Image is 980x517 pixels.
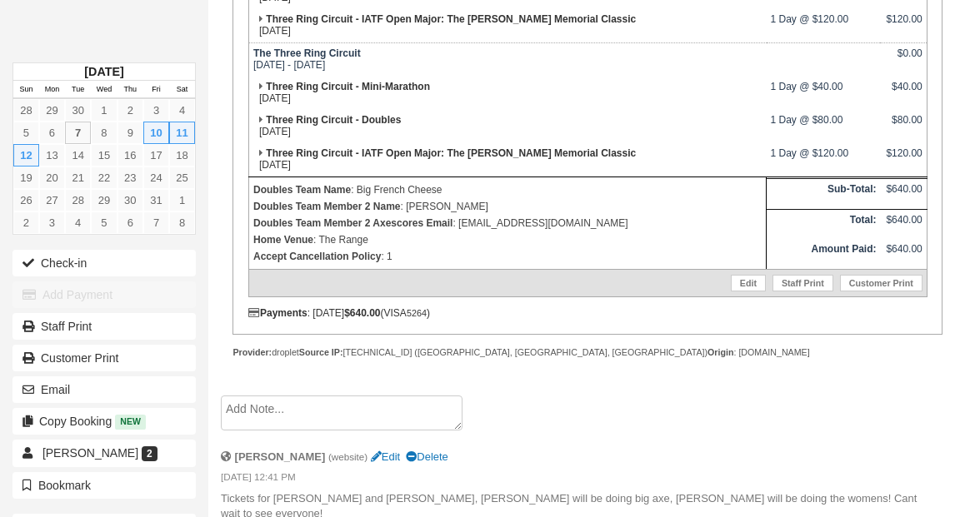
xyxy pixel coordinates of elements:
[65,99,91,122] a: 30
[91,167,117,189] a: 22
[884,114,922,139] div: $80.00
[880,239,927,269] td: $640.00
[39,81,65,99] th: Mon
[12,440,196,466] a: [PERSON_NAME] 2
[880,178,927,209] td: $640.00
[115,415,146,429] span: New
[91,122,117,144] a: 8
[169,211,195,234] a: 8
[248,43,766,77] td: [DATE] - [DATE]
[767,178,881,209] th: Sub-Total:
[767,143,881,177] td: 1 Day @ $120.00
[39,189,65,211] a: 27
[13,211,39,234] a: 2
[65,167,91,189] a: 21
[117,211,143,234] a: 6
[143,99,169,122] a: 3
[266,13,636,25] strong: Three Ring Circuit - IATF Open Major: The [PERSON_NAME] Memorial Classic
[65,211,91,234] a: 4
[117,167,143,189] a: 23
[143,211,169,234] a: 7
[884,47,922,72] div: $0.00
[65,122,91,144] a: 7
[884,13,922,38] div: $120.00
[169,167,195,189] a: 25
[253,231,762,248] p: : The Range
[13,81,39,99] th: Sun
[117,99,143,122] a: 2
[767,239,881,269] th: Amount Paid:
[840,275,922,291] a: Customer Print
[221,470,931,489] em: [DATE] 12:41 PM
[12,345,196,371] a: Customer Print
[91,189,117,211] a: 29
[772,275,833,291] a: Staff Print
[13,189,39,211] a: 26
[143,81,169,99] th: Fri
[91,144,117,167] a: 15
[299,347,343,357] strong: Source IP:
[13,167,39,189] a: 19
[253,251,381,262] strong: Accept Cancellation Policy
[248,143,766,177] td: [DATE]
[42,446,138,460] span: [PERSON_NAME]
[12,408,196,435] button: Copy Booking New
[253,184,351,196] strong: Doubles Team Name
[169,122,195,144] a: 11
[39,99,65,122] a: 29
[39,122,65,144] a: 6
[253,215,762,231] p: : [EMAIL_ADDRESS][DOMAIN_NAME]
[253,198,762,215] p: : [PERSON_NAME]
[143,167,169,189] a: 24
[143,189,169,211] a: 31
[12,472,196,499] button: Bookmark
[142,446,157,461] span: 2
[253,181,762,198] p: : Big French Cheese
[253,201,401,212] strong: Doubles Team Member 2 Name
[248,307,927,319] div: : [DATE] (VISA )
[328,451,367,462] small: (website)
[266,81,430,92] strong: Three Ring Circuit - Mini-Marathon
[91,99,117,122] a: 1
[248,77,766,110] td: [DATE]
[248,110,766,143] td: [DATE]
[91,81,117,99] th: Wed
[731,275,766,291] a: Edit
[65,189,91,211] a: 28
[13,122,39,144] a: 5
[248,307,307,319] strong: Payments
[117,122,143,144] a: 9
[65,81,91,99] th: Tue
[169,99,195,122] a: 4
[880,209,927,239] td: $640.00
[232,347,272,357] strong: Provider:
[707,347,733,357] strong: Origin
[169,189,195,211] a: 1
[767,77,881,110] td: 1 Day @ $40.00
[884,81,922,106] div: $40.00
[169,81,195,99] th: Sat
[65,144,91,167] a: 14
[235,450,326,463] strong: [PERSON_NAME]
[767,110,881,143] td: 1 Day @ $80.00
[253,234,313,246] strong: Home Venue
[12,281,196,308] button: Add Payment
[407,308,427,318] small: 5264
[117,189,143,211] a: 30
[406,450,447,463] a: Delete
[344,307,380,319] strong: $640.00
[767,9,881,43] td: 1 Day @ $120.00
[232,346,942,359] div: droplet [TECHNICAL_ID] ([GEOGRAPHIC_DATA], [GEOGRAPHIC_DATA], [GEOGRAPHIC_DATA]) : [DOMAIN_NAME]
[117,81,143,99] th: Thu
[143,144,169,167] a: 17
[884,147,922,172] div: $120.00
[169,144,195,167] a: 18
[39,167,65,189] a: 20
[253,217,452,229] strong: Doubles Team Member 2 Axescores Email
[12,313,196,340] a: Staff Print
[39,144,65,167] a: 13
[13,99,39,122] a: 28
[253,248,762,265] p: : 1
[767,209,881,239] th: Total:
[117,144,143,167] a: 16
